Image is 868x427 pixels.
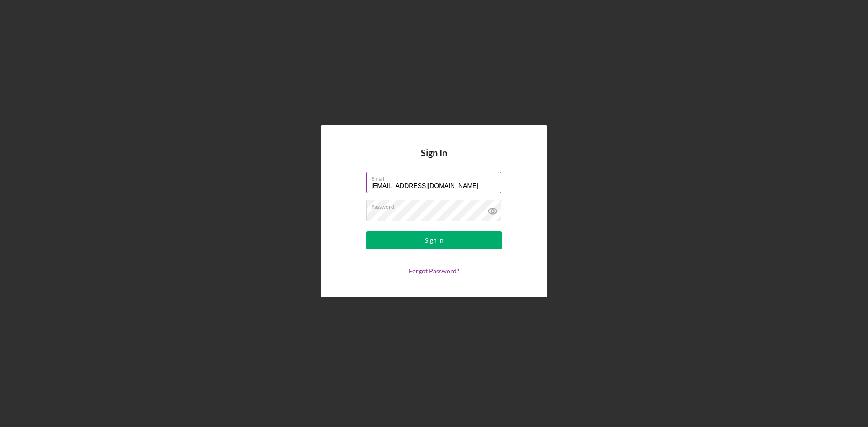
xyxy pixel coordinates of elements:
[409,267,459,275] a: Forgot Password?
[371,200,501,210] label: Password
[371,172,501,182] label: Email
[421,148,447,172] h4: Sign In
[425,231,443,249] div: Sign In
[366,231,502,249] button: Sign In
